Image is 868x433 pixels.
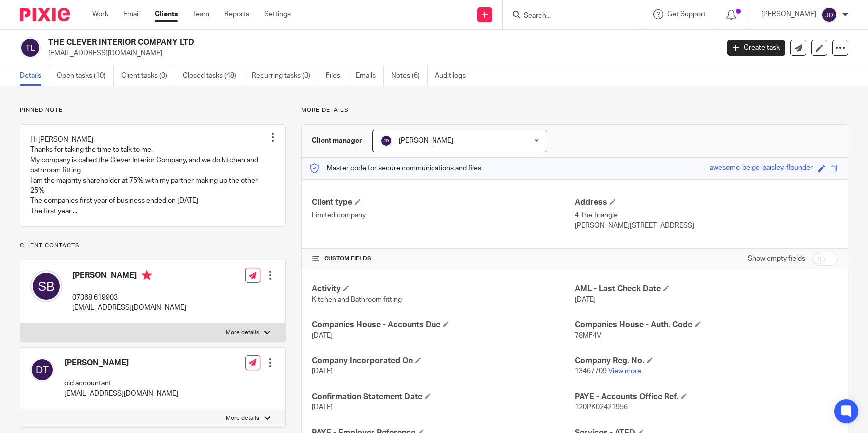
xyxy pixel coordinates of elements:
a: Files [326,66,348,86]
img: Pixie [20,8,70,21]
div: awesome-beige-paisley-flounder [710,163,813,174]
h4: Client type [312,197,574,208]
p: Pinned note [20,106,286,114]
a: Audit logs [435,66,473,86]
h4: Company Reg. No. [575,356,838,366]
span: [DATE] [312,332,333,339]
p: old accountant [64,378,178,388]
img: svg%3E [30,358,54,382]
p: Client contacts [20,242,286,250]
a: Reports [224,9,249,19]
label: Show empty fields [748,254,805,264]
h4: Company Incorporated On [312,356,574,366]
h4: [PERSON_NAME] [64,358,178,368]
a: Emails [356,66,384,86]
p: Limited company [312,210,574,220]
span: 120PK02421956 [575,404,628,411]
h4: CUSTOM FIELDS [312,255,574,263]
span: Kitchen and Bathroom fitting [312,296,402,303]
h4: Activity [312,284,574,294]
a: Email [123,9,140,19]
img: svg%3E [380,135,392,147]
span: [DATE] [575,296,596,303]
img: svg%3E [821,7,837,23]
p: [EMAIL_ADDRESS][DOMAIN_NAME] [48,48,712,58]
a: Settings [264,9,291,19]
a: Recurring tasks (3) [252,66,318,86]
h4: PAYE - Accounts Office Ref. [575,392,838,402]
p: [PERSON_NAME][STREET_ADDRESS] [575,221,838,231]
h4: Companies House - Accounts Due [312,320,574,330]
a: Closed tasks (48) [183,66,244,86]
p: [EMAIL_ADDRESS][DOMAIN_NAME] [64,389,178,399]
p: More details [226,329,259,337]
h4: [PERSON_NAME] [72,270,186,283]
img: svg%3E [20,37,41,58]
h4: Confirmation Statement Date [312,392,574,402]
span: 78MF4V [575,332,601,339]
span: [PERSON_NAME] [399,137,453,144]
span: 13467709 [575,368,607,375]
span: [DATE] [312,404,333,411]
h4: Address [575,197,838,208]
a: Open tasks (10) [57,66,114,86]
h2: THE CLEVER INTERIOR COMPANY LTD [48,37,579,48]
img: svg%3E [30,270,62,302]
a: Team [193,9,209,19]
i: Primary [142,270,152,280]
p: [PERSON_NAME] [761,9,816,19]
h4: AML - Last Check Date [575,284,838,294]
h3: Client manager [312,136,362,146]
a: Notes (6) [391,66,428,86]
input: Search [523,12,613,21]
p: 4 The Triangle [575,210,838,220]
a: View more [608,368,641,375]
a: Create task [727,40,785,56]
span: Get Support [667,11,706,18]
a: Details [20,66,49,86]
p: [EMAIL_ADDRESS][DOMAIN_NAME] [72,303,186,313]
p: More details [301,106,848,114]
p: More details [226,414,259,422]
a: Client tasks (0) [121,66,175,86]
a: Work [92,9,108,19]
p: Master code for secure communications and files [309,163,481,173]
span: [DATE] [312,368,333,375]
a: Clients [155,9,178,19]
p: 07368 619903 [72,293,186,303]
h4: Companies House - Auth. Code [575,320,838,330]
